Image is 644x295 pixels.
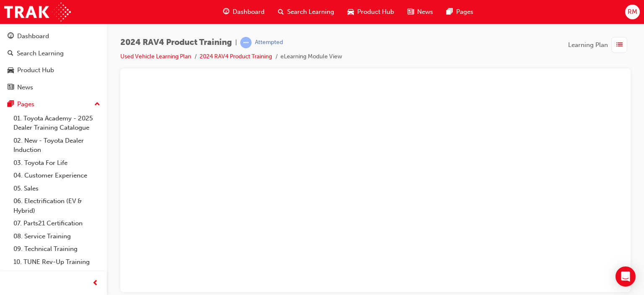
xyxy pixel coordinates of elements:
span: car-icon [8,67,14,74]
a: 09. Technical Training [10,243,104,256]
button: Pages [3,97,104,112]
a: Used Vehicle Learning Plan [120,53,191,60]
a: pages-iconPages [440,3,480,21]
span: news-icon [8,84,14,91]
a: Product Hub [3,63,104,78]
span: up-icon [94,99,100,110]
div: Open Intercom Messenger [615,266,636,287]
img: Trak [4,3,71,21]
div: Pages [17,99,34,109]
a: 08. Service Training [10,230,104,243]
span: 2024 RAV4 Product Training [120,38,232,47]
a: News [3,80,104,95]
span: Learning Plan [568,40,608,50]
span: pages-icon [447,7,453,17]
span: pages-icon [8,101,14,108]
button: RM [625,5,640,19]
a: 05. Sales [10,182,104,195]
span: car-icon [348,7,354,17]
a: All Pages [10,268,104,281]
span: Dashboard [233,7,265,17]
div: Search Learning [17,49,64,58]
a: 10. TUNE Rev-Up Training [10,256,104,269]
div: Dashboard [17,31,49,41]
a: 02. New - Toyota Dealer Induction [10,134,104,157]
button: DashboardSearch LearningProduct HubNews [3,27,104,97]
span: guage-icon [223,7,229,17]
span: RM [628,7,637,17]
span: news-icon [408,7,414,17]
div: News [17,83,33,92]
div: Attempted [255,39,283,47]
a: Dashboard [3,29,104,44]
span: prev-icon [92,278,99,289]
div: Product Hub [17,65,54,75]
span: News [417,7,433,17]
span: guage-icon [8,33,14,40]
span: learningRecordVerb_ATTEMPT-icon [240,37,252,48]
span: Search Learning [287,7,334,17]
a: 03. Toyota For Life [10,157,104,170]
a: 04. Customer Experience [10,169,104,182]
a: 2024 RAV4 Product Training [200,53,272,60]
a: 01. Toyota Academy - 2025 Dealer Training Catalogue [10,112,104,134]
button: Learning Plan [568,37,631,53]
a: 07. Parts21 Certification [10,217,104,230]
a: news-iconNews [401,3,440,21]
span: Pages [456,7,473,17]
a: car-iconProduct Hub [341,3,401,21]
li: eLearning Module View [280,52,342,62]
span: list-icon [616,40,623,50]
span: Product Hub [357,7,394,17]
a: search-iconSearch Learning [271,3,341,21]
a: guage-iconDashboard [216,3,271,21]
span: search-icon [8,50,13,57]
span: search-icon [278,7,284,17]
a: 06. Electrification (EV & Hybrid) [10,195,104,217]
a: Search Learning [3,46,104,61]
span: | [235,38,237,47]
